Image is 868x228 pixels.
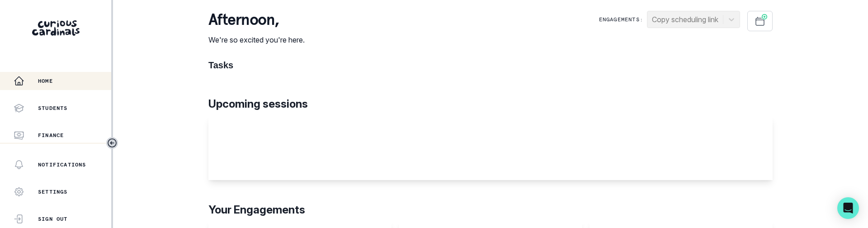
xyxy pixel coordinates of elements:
[208,96,773,112] p: Upcoming sessions
[38,161,86,168] p: Notifications
[208,34,305,45] p: We're so excited you're here.
[599,16,643,23] p: Engagements:
[208,202,773,218] p: Your Engagements
[38,104,68,112] p: Students
[38,77,53,85] p: Home
[38,132,64,139] p: Finance
[747,11,773,31] button: Schedule Sessions
[208,60,773,71] h1: Tasks
[837,197,859,219] div: Open Intercom Messenger
[208,11,305,29] p: afternoon ,
[32,20,80,36] img: Curious Cardinals Logo
[106,137,118,149] button: Toggle sidebar
[38,215,68,223] p: Sign Out
[38,188,68,195] p: Settings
